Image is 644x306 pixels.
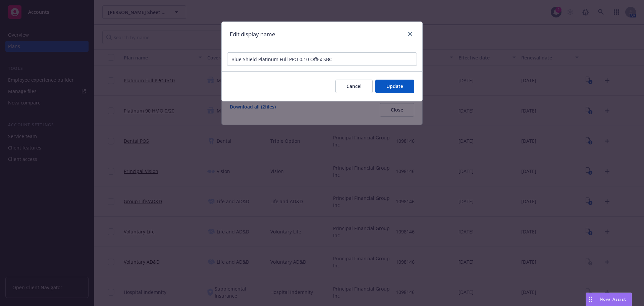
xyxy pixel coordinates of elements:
[346,83,362,89] span: Cancel
[335,80,373,93] button: Cancel
[386,83,403,89] span: Update
[586,293,594,306] div: Drag to move
[406,30,414,38] a: close
[586,293,632,306] button: Nova Assist
[230,30,275,39] h1: Edit display name
[375,80,414,93] button: Update
[600,296,626,302] span: Nova Assist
